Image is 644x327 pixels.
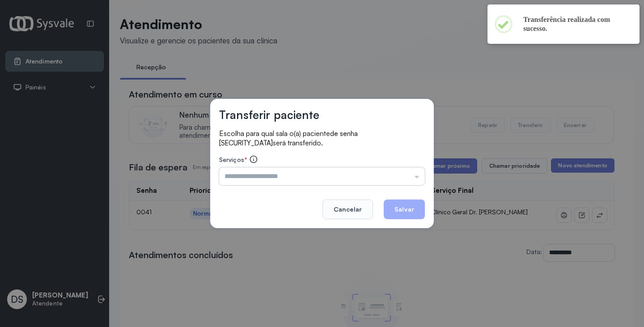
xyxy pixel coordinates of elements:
button: Cancelar [322,200,373,219]
span: de senha [SECURITY_DATA] [219,129,358,147]
span: Serviços [219,156,244,163]
p: Escolha para qual sala o(a) paciente será transferido. [219,129,425,148]
button: Salvar [384,200,425,219]
h3: Transferir paciente [219,108,319,122]
h2: Transferência realizada com sucesso. [523,15,625,33]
